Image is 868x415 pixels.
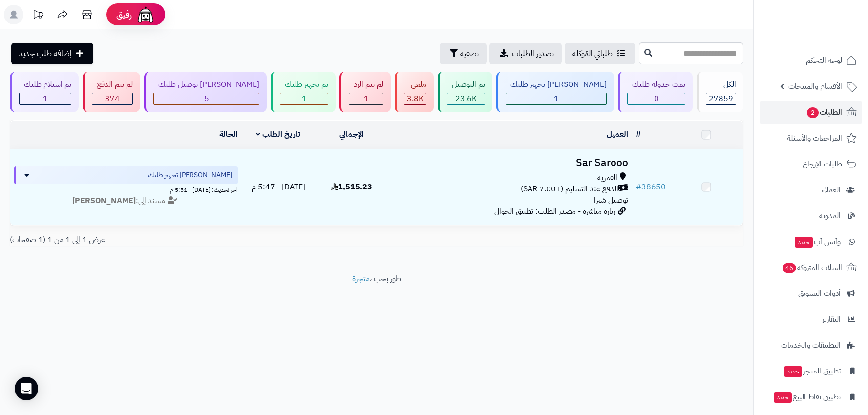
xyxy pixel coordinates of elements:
span: أدوات التسويق [798,287,841,300]
span: تصدير الطلبات [512,48,554,60]
div: 23631 [447,93,485,104]
span: العملاء [822,183,841,197]
a: التطبيقات والخدمات [760,333,862,357]
span: السلات المتروكة [782,261,842,274]
a: السلات المتروكة46 [760,256,862,279]
div: [PERSON_NAME] توصيل طلبك [153,79,259,90]
span: طلبات الإرجاع [803,157,842,171]
div: اخر تحديث: [DATE] - 5:51 م [14,184,238,194]
div: 1 [349,93,383,104]
div: تمت جدولة طلبك [627,79,685,90]
div: تم التوصيل [447,79,485,90]
div: 0 [628,93,685,104]
a: أدوات التسويق [760,282,862,305]
a: تاريخ الطلب [256,128,300,140]
span: [PERSON_NAME] تجهيز طلبك [148,170,232,180]
span: 1 [302,93,307,104]
div: 5 [154,93,259,104]
span: توصيل شبرا [594,194,628,206]
span: # [636,181,641,193]
span: تطبيق نقاط البيع [773,390,841,404]
div: الكل [706,79,736,90]
div: تم استلام طلبك [19,79,71,90]
a: ملغي 3.8K [393,72,436,112]
span: التقارير [822,312,841,326]
div: عرض 1 إلى 1 من 1 (1 صفحات) [2,234,377,246]
span: الأقسام والمنتجات [788,80,842,93]
button: تصفية [440,43,487,64]
div: تم تجهيز طلبك [280,79,328,90]
a: تحديثات المنصة [26,5,50,27]
a: الطلبات2 [760,101,862,124]
h3: Sar Sarooo [392,157,629,168]
div: Open Intercom Messenger [15,377,38,400]
span: جديد [784,366,802,377]
strong: [PERSON_NAME] [72,195,136,207]
span: طلباتي المُوكلة [572,48,613,60]
a: متجرة [352,273,370,285]
span: جديد [774,392,792,403]
div: 1 [20,93,71,104]
span: رفيق [116,9,132,21]
a: تصدير الطلبات [489,43,562,64]
span: زيارة مباشرة - مصدر الطلب: تطبيق الجوال [494,206,615,217]
div: 374 [92,93,132,104]
a: تم تجهيز طلبك 1 [269,72,338,112]
span: 5 [204,93,209,104]
span: الطلبات [806,105,842,119]
span: لوحة التحكم [806,54,842,67]
a: #38650 [636,181,666,193]
span: وآتس آب [794,235,841,249]
a: تم استلام طلبك 1 [8,72,81,112]
a: تطبيق المتجرجديد [760,359,862,383]
a: الحالة [219,128,238,140]
a: العميل [607,128,628,140]
span: 1 [364,93,369,104]
span: إضافة طلب جديد [19,48,72,60]
span: 27859 [709,93,733,104]
span: المدونة [819,209,841,223]
div: مسند إلى: [7,195,245,207]
span: الدفع عند التسليم (+7.00 SAR) [521,184,618,195]
a: لوحة التحكم [760,49,862,72]
a: التقارير [760,308,862,331]
span: 46 [783,263,796,273]
span: 1,515.23 [331,181,372,193]
div: لم يتم الرد [349,79,383,90]
a: الإجمالي [339,128,364,140]
a: لم يتم الرد 1 [338,72,393,112]
span: 1 [554,93,559,104]
img: logo-2.png [802,25,859,45]
a: [PERSON_NAME] توصيل طلبك 5 [142,72,269,112]
a: تم التوصيل 23.6K [436,72,494,112]
a: العملاء [760,178,862,202]
a: إضافة طلب جديد [11,43,93,64]
span: 0 [654,93,659,104]
a: المراجعات والأسئلة [760,126,862,150]
div: 1 [506,93,606,104]
a: تمت جدولة طلبك 0 [616,72,695,112]
a: المدونة [760,204,862,228]
span: جديد [795,237,813,248]
a: طلباتي المُوكلة [565,43,635,64]
span: التطبيقات والخدمات [781,338,841,352]
a: # [636,128,641,140]
a: [PERSON_NAME] تجهيز طلبك 1 [494,72,616,112]
span: 1 [43,93,48,104]
a: لم يتم الدفع 374 [81,72,142,112]
a: الكل27859 [695,72,745,112]
span: 374 [105,93,120,104]
img: ai-face.png [136,5,155,24]
div: 3845 [404,93,426,104]
a: تطبيق نقاط البيعجديد [760,385,862,409]
span: [DATE] - 5:47 م [252,181,305,193]
div: [PERSON_NAME] تجهيز طلبك [506,79,607,90]
a: وآتس آبجديد [760,230,862,253]
span: 2 [807,107,819,118]
div: ملغي [404,79,426,90]
span: القمرية [597,172,617,184]
span: 3.8K [407,93,423,104]
div: 1 [280,93,328,104]
span: تصفية [460,48,479,60]
div: لم يتم الدفع [92,79,133,90]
